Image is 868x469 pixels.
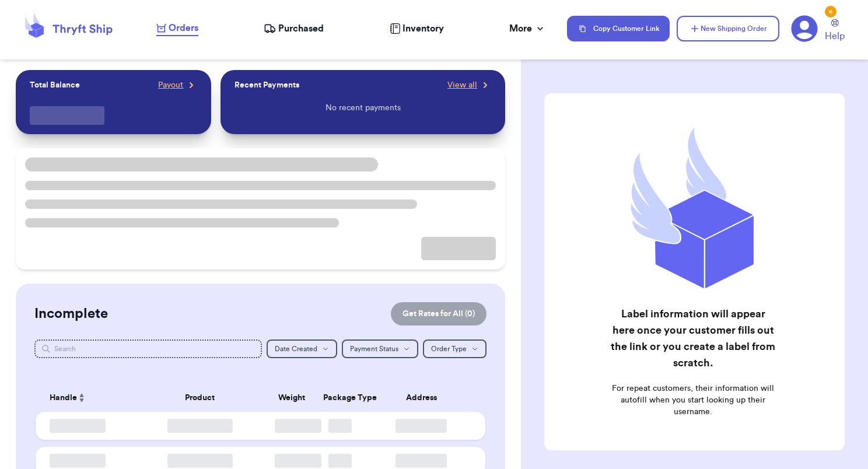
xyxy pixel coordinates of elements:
th: Package Type [316,384,365,412]
a: Help [825,19,845,43]
input: Search [34,339,262,358]
span: Orders [169,21,198,35]
a: Payout [158,79,197,91]
h2: Incomplete [34,304,108,323]
a: Purchased [264,22,324,36]
span: Order Type [431,345,467,352]
p: Total Balance [30,79,80,91]
p: Recent Payments [235,79,299,91]
button: Order Type [423,339,487,358]
div: 6 [825,6,836,17]
th: Product [132,384,268,412]
button: Sort ascending [77,391,86,405]
a: View all [447,79,491,91]
span: Date Created [275,345,317,352]
span: View all [447,79,477,91]
h2: Label information will appear here once your customer fills out the link or you create a label fr... [610,306,778,371]
button: New Shipping Order [677,16,779,41]
span: Help [825,29,845,43]
span: Purchased [278,22,324,36]
th: Weight [268,384,316,412]
span: Payout [158,79,183,91]
th: Address [365,384,485,412]
button: Copy Customer Link [567,16,670,41]
a: 6 [791,15,818,42]
span: Handle [50,392,77,404]
a: Orders [156,21,198,36]
span: Payment Status [350,345,398,352]
a: Inventory [390,22,444,36]
span: Inventory [402,22,444,36]
button: Payment Status [342,339,418,358]
div: More [509,22,546,36]
button: Date Created [267,339,337,358]
p: For repeat customers, their information will autofill when you start looking up their username. [610,383,778,418]
button: Get Rates for All (0) [391,302,487,325]
p: No recent payments [325,102,401,114]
